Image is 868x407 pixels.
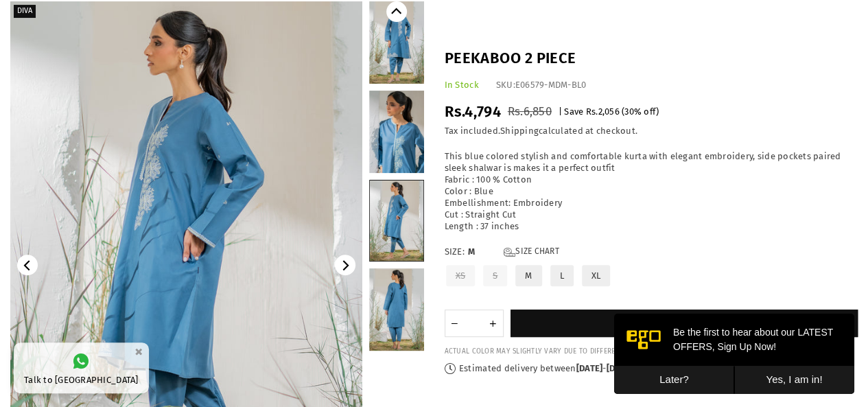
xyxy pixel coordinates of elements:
h1: Peekaboo 2 piece [445,48,858,69]
button: Next [335,255,355,275]
label: Diva [14,5,36,18]
button: Yes, I am in! [120,52,240,80]
button: Add to cart [511,310,858,337]
span: ( % off) [622,106,659,117]
span: Rs.2,056 [586,106,620,117]
span: Rs.6,850 [508,104,552,119]
span: In Stock [445,80,479,90]
quantity-input: Quantity [445,310,504,337]
span: Save [564,106,583,117]
a: Shipping [500,126,539,137]
span: M [468,246,495,258]
button: Previous [17,255,38,275]
a: Talk to [GEOGRAPHIC_DATA] [14,342,149,393]
div: SKU: [496,80,587,91]
p: Estimated delivery between - . [445,363,858,375]
div: Tax included. calculated at checkout. [445,126,858,137]
span: | [559,106,562,117]
label: XL [580,264,612,288]
label: Size: [445,246,858,258]
span: 30 [624,106,634,117]
button: Previous [386,1,407,22]
time: [DATE] [606,363,633,373]
div: This blue colored stylish and comfortable kurta with elegant embroidery, side pockets paired slee... [445,151,858,232]
span: Rs.4,794 [445,102,501,121]
label: L [549,264,575,288]
label: XS [445,264,477,288]
div: ACTUAL COLOR MAY SLIGHTLY VARY DUE TO DIFFERENT LIGHTS [445,347,858,356]
label: M [514,264,543,288]
button: × [130,340,147,363]
iframe: webpush-onsite [614,314,854,393]
span: E06579-MDM-BL0 [515,80,587,90]
time: [DATE] [576,363,603,373]
a: Size Chart [504,246,559,258]
label: S [482,264,508,288]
